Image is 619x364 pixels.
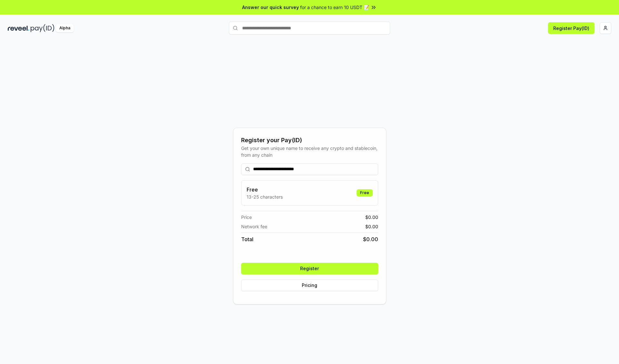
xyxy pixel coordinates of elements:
[31,24,54,32] img: pay_id
[241,214,252,221] span: Price
[300,4,369,11] span: for a chance to earn 10 USDT 📝
[247,186,283,193] h3: Free
[365,214,378,221] span: $ 0.00
[247,193,283,200] p: 13-25 characters
[363,235,378,243] span: $ 0.00
[241,280,378,291] button: Pricing
[357,189,373,196] div: Free
[241,263,378,274] button: Register
[241,136,378,145] div: Register your Pay(ID)
[8,24,29,32] img: reveel_dark
[548,22,594,34] button: Register Pay(ID)
[242,4,299,11] span: Answer our quick survey
[241,145,378,158] div: Get your own unique name to receive any crypto and stablecoin, from any chain
[365,223,378,230] span: $ 0.00
[241,223,267,230] span: Network fee
[241,235,253,243] span: Total
[56,24,74,32] div: Alpha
